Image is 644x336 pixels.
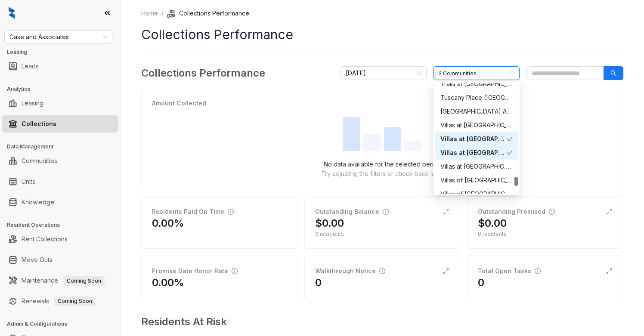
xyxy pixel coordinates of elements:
[22,115,56,133] a: Collections
[315,276,322,290] h2: 0
[167,9,249,18] li: Collections Performance
[435,160,518,173] div: Villas at Stonebridge II
[478,276,484,290] h2: 0
[7,85,120,93] h3: Analytics
[379,268,385,274] span: info-circle
[63,276,105,286] span: Coming Soon
[141,314,616,330] h3: Residents At Risk
[606,268,613,274] span: expand-alt
[435,173,518,187] div: Villas of Waterford
[2,115,118,133] li: Collections
[2,58,118,75] li: Leads
[152,207,234,216] div: Residents Paid On Time
[141,65,265,81] h3: Collections Performance
[440,176,513,185] div: Villas of [GEOGRAPHIC_DATA]
[478,266,541,276] div: Total Open Tasks
[152,216,184,230] h2: 0.00%
[435,91,518,105] div: Tuscany Place (Lubbock)
[435,105,518,118] div: Tuscany Ranch Apts
[2,251,118,268] li: Move Outs
[7,221,120,229] h3: Resident Operations
[22,152,57,170] a: Communities
[228,209,234,215] span: info-circle
[2,194,118,211] li: Knowledge
[435,146,518,160] div: Villas at Stonebridge I
[2,231,118,248] li: Rent Collections
[383,209,389,215] span: info-circle
[443,208,449,215] span: expand-alt
[152,276,184,290] h2: 0.00%
[22,231,68,248] a: Rent Collections
[440,120,513,130] div: Villas at [GEOGRAPHIC_DATA]
[22,293,96,310] a: RenewalsComing Soon
[2,152,118,170] li: Communities
[435,69,480,78] span: 2 Communities
[315,216,344,230] h2: $0.00
[440,134,507,144] div: Villas at [GEOGRAPHIC_DATA]
[478,230,613,238] div: 0 residents
[440,79,513,89] div: Trails at [GEOGRAPHIC_DATA]
[22,194,54,211] a: Knowledge
[139,9,160,18] a: Home
[9,31,107,43] span: Case and Associates
[321,169,444,179] p: Try adjusting the filters or check back later.
[2,173,118,190] li: Units
[22,58,39,75] a: Leads
[440,162,513,171] div: Villas at [GEOGRAPHIC_DATA]
[22,251,53,268] a: Move Outs
[2,95,118,112] li: Leasing
[435,118,518,132] div: Villas at Aspen Park
[507,150,513,156] span: check
[535,268,541,274] span: info-circle
[440,93,513,102] div: Tuscany Place ([GEOGRAPHIC_DATA])
[7,143,120,151] h3: Data Management
[315,266,385,276] div: Walkthrough Notice
[7,320,120,328] h3: Admin & Configurations
[606,208,613,215] span: expand-alt
[152,99,206,107] strong: Amount Collected
[2,293,118,310] li: Renewals
[440,189,513,199] div: Villas of [GEOGRAPHIC_DATA] I
[478,207,555,216] div: Outstanding Promised
[7,48,120,56] h3: Leasing
[507,136,513,142] span: check
[315,230,450,238] div: 0 residents
[435,187,518,201] div: Villas of Waterford I
[315,207,389,216] div: Outstanding Balance
[346,67,421,80] span: October 2025
[435,132,518,146] div: Villas at Stonebridge
[161,9,164,18] li: /
[22,173,35,190] a: Units
[9,7,15,19] img: logo
[141,25,623,44] h1: Collections Performance
[2,272,118,289] li: Maintenance
[435,77,518,91] div: Trails at Aspen Creek
[152,266,238,276] div: Promise Date Honor Rate
[22,95,43,112] a: Leasing
[443,268,449,274] span: expand-alt
[440,107,513,116] div: [GEOGRAPHIC_DATA] Apts
[610,70,616,76] span: search
[324,160,441,169] p: No data available for the selected period
[54,296,96,306] span: Coming Soon
[232,268,238,274] span: info-circle
[440,148,507,157] div: Villas at [GEOGRAPHIC_DATA] I
[549,209,555,215] span: info-circle
[478,216,507,230] h2: $0.00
